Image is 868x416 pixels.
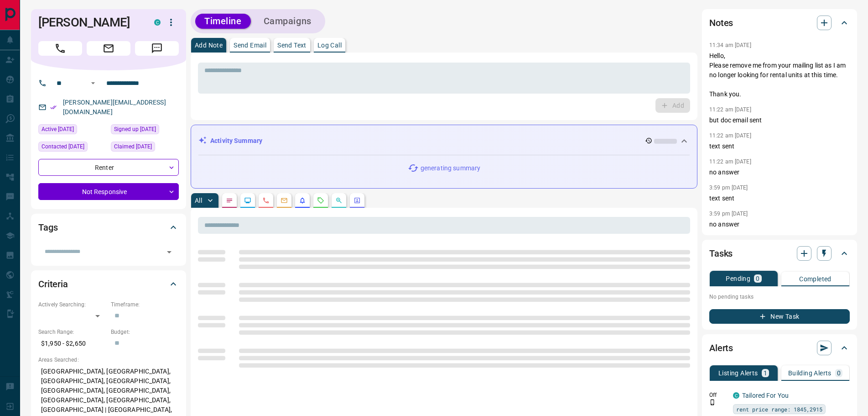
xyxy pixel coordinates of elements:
[244,197,251,204] svg: Lead Browsing Activity
[709,337,850,359] div: Alerts
[421,163,480,173] p: generating summary
[42,125,74,134] span: Active [DATE]
[317,197,324,204] svg: Requests
[335,197,343,204] svg: Opportunities
[317,42,342,48] p: Log Call
[255,14,321,29] button: Campaigns
[195,42,223,48] p: Add Note
[718,370,758,376] p: Listing Alerts
[38,273,179,295] div: Criteria
[210,136,262,146] p: Activity Summary
[726,275,750,282] p: Pending
[195,14,251,29] button: Timeline
[709,142,850,151] p: text sent
[114,125,156,134] span: Signed up [DATE]
[38,216,179,238] div: Tags
[709,168,850,177] p: no answer
[709,12,850,34] div: Notes
[262,197,270,204] svg: Calls
[709,16,733,30] h2: Notes
[154,19,161,26] div: condos.ca
[764,370,767,376] p: 1
[709,242,850,264] div: Tasks
[38,159,179,176] div: Renter
[135,41,179,56] span: Message
[38,336,106,351] p: $1,950 - $2,650
[38,183,179,200] div: Not Responsive
[111,328,179,336] p: Budget:
[38,328,106,336] p: Search Range:
[837,370,841,376] p: 0
[111,124,179,137] div: Sat Nov 11 2023
[163,246,176,258] button: Open
[198,132,690,149] div: Activity Summary
[742,392,789,399] a: Tailored For You
[709,184,748,191] p: 3:59 pm [DATE]
[709,132,751,139] p: 11:22 am [DATE]
[38,356,179,364] p: Areas Searched:
[63,99,166,116] a: [PERSON_NAME][EMAIL_ADDRESS][DOMAIN_NAME]
[733,392,739,399] div: condos.ca
[709,51,850,99] p: Hello, Please remove me from your mailing list as I am no longer looking for rental units at this...
[88,78,99,89] button: Open
[709,211,748,217] p: 3:59 pm [DATE]
[281,197,288,204] svg: Emails
[709,399,716,405] svg: Push Notification Only
[38,41,82,56] span: Call
[50,104,57,111] svg: Email Verified
[709,42,751,48] p: 11:34 am [DATE]
[38,300,106,309] p: Actively Searching:
[299,197,306,204] svg: Listing Alerts
[756,275,759,282] p: 0
[736,405,822,414] span: rent price range: 1845,2915
[38,142,106,154] div: Fri Nov 17 2023
[709,341,733,355] h2: Alerts
[709,309,850,324] button: New Task
[799,276,832,282] p: Completed
[709,246,733,261] h2: Tasks
[195,197,202,204] p: All
[38,220,57,235] h2: Tags
[709,194,850,203] p: text sent
[114,142,152,151] span: Claimed [DATE]
[709,158,751,165] p: 11:22 am [DATE]
[111,142,179,154] div: Sat Nov 11 2023
[709,116,850,125] p: but doc email sent
[709,290,850,304] p: No pending tasks
[42,142,84,151] span: Contacted [DATE]
[226,197,233,204] svg: Notes
[709,220,850,229] p: no answer
[38,277,68,291] h2: Criteria
[709,106,751,113] p: 11:22 am [DATE]
[38,15,140,30] h1: [PERSON_NAME]
[788,370,832,376] p: Building Alerts
[353,197,361,204] svg: Agent Actions
[111,300,179,309] p: Timeframe:
[38,124,106,137] div: Tue Oct 14 2025
[709,391,728,399] p: Off
[234,42,266,48] p: Send Email
[277,42,307,48] p: Send Text
[87,41,130,56] span: Email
